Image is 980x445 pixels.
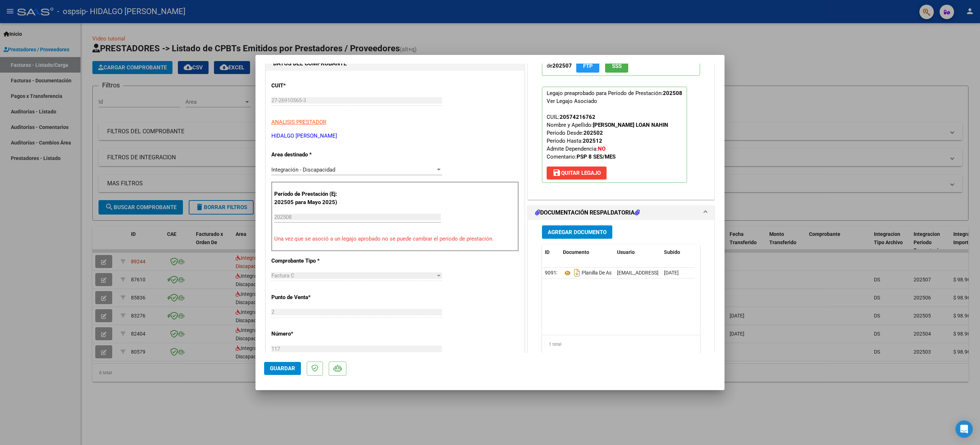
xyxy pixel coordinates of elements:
[547,114,668,160] span: CUIL: Nombre y Apellido: Período Desde: Período Hasta: Admite Dependencia:
[271,132,519,140] p: HIDALGO [PERSON_NAME]
[273,60,347,67] strong: DATOS DEL COMPROBANTE
[271,272,294,279] span: Factura C
[560,245,614,260] datatable-header-cell: Documento
[548,229,607,236] span: Agregar Documento
[528,38,714,199] div: PREAPROBACIÓN PARA INTEGRACION
[583,130,603,136] strong: 202502
[545,270,559,276] span: 90913
[528,220,714,370] div: DOCUMENTACIÓN RESPALDATORIA
[563,249,589,255] span: Documento
[664,249,680,255] span: Subido
[271,330,346,338] p: Número
[547,154,616,160] span: Comentario:
[271,257,346,265] p: Comprobante Tipo *
[545,249,550,255] span: ID
[560,113,595,121] div: 20574216762
[552,168,561,177] mat-icon: save
[617,270,739,276] span: [EMAIL_ADDRESS][DOMAIN_NAME] - [PERSON_NAME]
[264,362,301,375] button: Guardar
[274,190,347,206] p: Período de Prestación (Ej: 202505 para Mayo 2025)
[271,151,346,159] p: Area destinado *
[605,59,628,73] button: SSS
[583,63,593,69] span: FTP
[271,167,335,173] span: Integración - Discapacidad
[542,245,560,260] datatable-header-cell: ID
[552,62,572,69] strong: 202507
[598,146,605,152] strong: NO
[542,87,687,183] p: Legajo preaprobado para Período de Prestación:
[542,225,612,239] button: Agregar Documento
[274,235,516,243] p: Una vez que se asoció a un legajo aprobado no se puede cambiar el período de prestación.
[661,245,697,260] datatable-header-cell: Subido
[535,208,640,217] h1: DOCUMENTACIÓN RESPALDATORIA
[572,267,582,278] i: Descargar documento
[528,206,714,220] mat-expansion-panel-header: DOCUMENTACIÓN RESPALDATORIA
[271,293,346,302] p: Punto de Venta
[955,420,973,438] div: Open Intercom Messenger
[576,59,599,73] button: FTP
[617,249,635,255] span: Usuario
[664,270,679,276] span: [DATE]
[583,138,602,144] strong: 202512
[577,154,616,160] strong: PSP 8 SES/MES
[563,270,629,276] span: Planilla De Asistencia
[552,170,601,176] span: Quitar Legajo
[593,122,668,128] strong: [PERSON_NAME] LOAN NAHIN
[542,335,700,353] div: 1 total
[614,245,661,260] datatable-header-cell: Usuario
[270,365,295,372] span: Guardar
[271,119,326,125] span: ANALISIS PRESTADOR
[663,90,682,96] strong: 202508
[547,167,607,180] button: Quitar Legajo
[612,63,622,69] span: SSS
[547,97,597,105] div: Ver Legajo Asociado
[271,82,346,90] p: CUIT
